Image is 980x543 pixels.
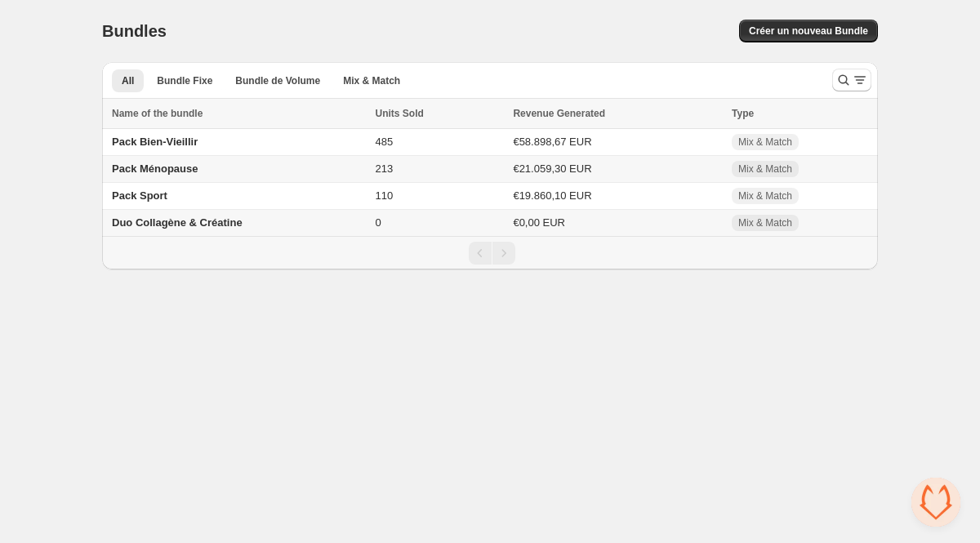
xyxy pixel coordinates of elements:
span: €19.860,10 EUR [513,189,591,202]
span: Mix & Match [738,189,792,203]
span: Mix & Match [343,74,400,87]
span: All [122,74,134,87]
span: Pack Sport [112,189,167,202]
span: 0 [376,216,381,229]
a: Ouvrir le chat [911,478,960,527]
span: €21.059,30 EUR [513,162,591,175]
button: Units Sold [376,105,440,122]
button: Revenue Generated [513,105,621,122]
span: Bundle de Volume [235,74,320,87]
span: Mix & Match [738,136,792,149]
span: Units Sold [376,105,424,122]
button: Search and filter results [832,69,871,91]
span: Pack Ménopause [112,162,198,175]
span: 110 [376,189,394,202]
span: Bundle Fixe [157,74,212,87]
span: Pack Bien-Vieillir [112,136,198,148]
span: Duo Collagène & Créatine [112,216,243,229]
span: 213 [376,162,394,175]
button: Créer un nouveau Bundle [739,20,878,42]
nav: Pagination [102,236,878,269]
span: 485 [376,136,394,148]
div: Type [732,105,868,122]
div: Name of the bundle [112,105,366,122]
span: €58.898,67 EUR [513,136,591,148]
h1: Bundles [102,21,167,41]
span: Mix & Match [738,162,792,176]
span: Créer un nouveau Bundle [749,24,868,38]
span: Revenue Generated [513,105,605,122]
span: Mix & Match [738,216,792,229]
span: €0,00 EUR [513,216,565,229]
